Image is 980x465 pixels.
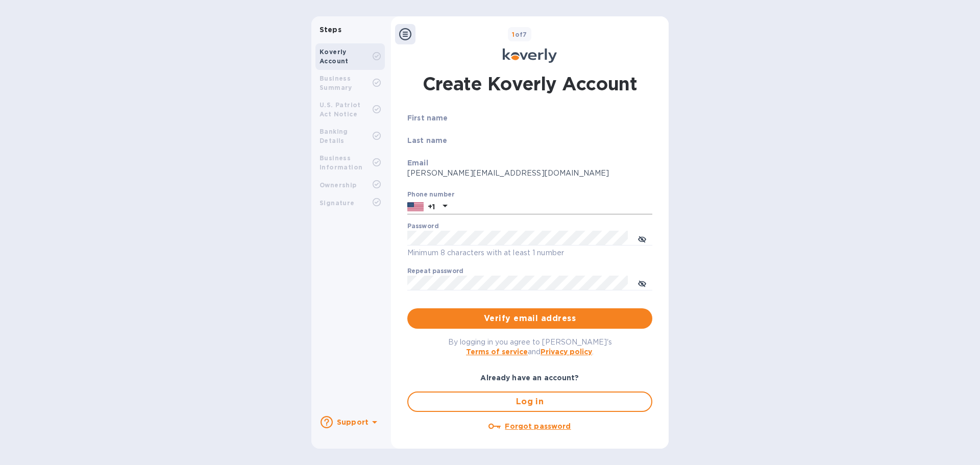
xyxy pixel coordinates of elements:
button: Verify email address [407,308,652,329]
a: Terms of service [466,348,528,356]
b: Banking Details [320,128,348,144]
b: Support [337,418,369,426]
p: [PERSON_NAME][EMAIL_ADDRESS][DOMAIN_NAME] [407,168,652,179]
b: Last name [407,136,447,144]
p: +1 [428,202,435,212]
span: Verify email address [415,312,644,325]
a: Privacy policy [541,348,592,356]
img: US [407,201,424,212]
p: Minimum 8 characters with at least 1 number [407,247,652,259]
label: Password [407,223,438,229]
button: toggle password visibility [632,273,652,293]
label: Repeat password [407,268,463,274]
span: By logging in you agree to [PERSON_NAME]'s and . [448,338,612,356]
b: Koverly Account [320,48,349,65]
span: Log in [416,396,643,408]
b: of 7 [512,31,527,38]
button: toggle password visibility [632,228,652,248]
label: Phone number [407,192,454,198]
b: Signature [320,199,355,207]
h1: Create Koverly Account [423,71,638,96]
button: Log in [407,391,652,412]
b: Ownership [320,181,357,189]
b: Already have an account? [480,374,579,382]
span: 1 [512,31,514,38]
b: Steps [320,26,341,34]
b: Business Summary [320,75,352,91]
b: U.S. Patriot Act Notice [320,101,361,118]
b: First name [407,114,448,122]
b: Email [407,159,428,167]
u: Forgot password [505,422,571,430]
b: Business Information [320,154,362,171]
